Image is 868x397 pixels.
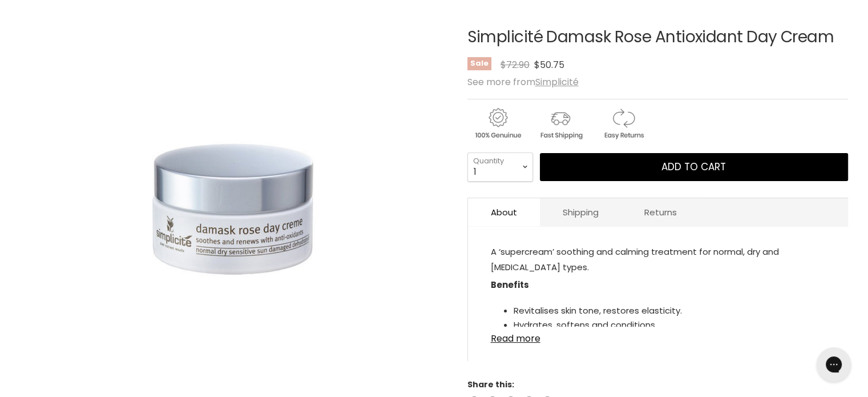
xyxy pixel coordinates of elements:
span: Add to cart [661,160,726,174]
iframe: Gorgias live chat messenger [811,343,857,386]
p: A ‘supercream’ soothing and calming treatment for normal, dry and [MEDICAL_DATA] types. [491,244,825,277]
span: See more from [467,75,579,89]
span: Sale [467,57,491,70]
span: $72.90 [500,58,530,71]
img: genuine.gif [467,106,528,141]
button: Add to cart [540,153,848,182]
img: returns.gif [593,106,653,141]
span: Revitalises skin tone, restores elasticity. [514,304,682,316]
a: Simplicité [535,75,579,89]
strong: Benefits [491,279,529,291]
select: Quantity [467,153,533,181]
img: shipping.gif [530,106,591,141]
a: About [468,198,540,226]
a: Returns [621,198,700,226]
span: Share this: [467,379,514,390]
a: Read more [491,327,825,344]
span: Hydrates, softens and conditions. [514,319,657,331]
span: $50.75 [534,58,564,71]
h1: Simplicité Damask Rose Antioxidant Day Cream [467,29,848,46]
a: Shipping [540,198,621,226]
